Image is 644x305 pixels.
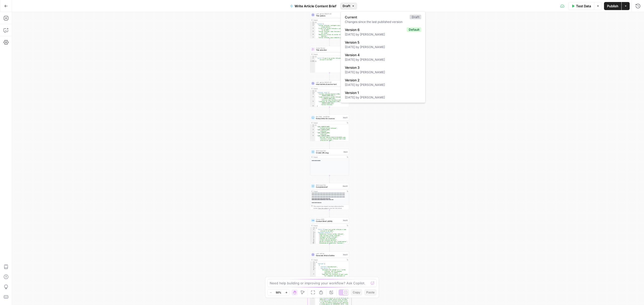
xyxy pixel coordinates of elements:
span: Toggle code folding, rows 2 through 43 [314,263,316,264]
g: Edge from step_17 to step_2 [329,141,330,149]
div: Step 10 [343,219,348,222]
div: 3 [310,264,316,266]
span: Toggle code folding, rows 3 through 10 [314,264,316,266]
div: Output [313,122,345,124]
span: Toggle code folding, rows 1 through 7 [314,90,315,92]
span: Title selection [316,49,342,51]
span: Version 6 [345,27,405,32]
div: 4 [310,266,316,267]
span: Toggle code folding, rows 1 through 8 [314,124,315,126]
span: Generate Article Outline [316,254,342,257]
div: 1 [310,227,316,229]
div: 1 [310,90,315,92]
div: [DATE] by [PERSON_NAME] [345,70,421,75]
g: Edge from step_2 to step_20 [329,176,330,183]
span: LLM · gpt-4o-2024-11-20 [316,13,342,15]
div: Draft [341,11,426,103]
div: 7 [310,274,316,280]
button: Publish [604,2,621,10]
div: 5 [310,101,315,105]
div: 4 [310,233,316,235]
div: Output [313,190,345,192]
div: 5 [310,267,316,269]
g: Edge from step_12 to step_17 [329,107,330,114]
span: Extract links for sources [316,117,342,120]
div: 2 [310,92,315,93]
div: 8 [310,239,316,241]
span: Toggle code folding, rows 5 through 9 [314,267,316,269]
div: Format JSONContent Brief (JSON)Step 10Output{ "Title":"O que é um cartão refeição e como utilizá-... [310,217,349,244]
g: Edge from step_9 to step_12 [329,73,330,80]
span: Version 2 [345,78,419,83]
div: 6 [310,269,316,274]
div: Output [313,19,345,21]
div: 3 [310,60,315,62]
div: 9 [310,241,316,242]
button: Paste [364,289,377,296]
span: Toggle code folding, rows 1 through 39 [314,227,316,229]
div: Default [407,27,421,32]
span: Title options [316,15,342,17]
span: Draft [343,4,350,8]
div: Output [313,53,345,55]
div: 2 [310,57,315,60]
div: 4 [310,28,315,31]
div: This output is too large & has been abbreviated for review. to view the full content. [313,205,348,209]
span: Content Brief (JSON) [316,220,342,223]
span: Version 3 [345,65,419,70]
div: [DATE] by [PERSON_NAME] [345,57,421,62]
div: 1 [310,22,315,23]
span: Human Review [316,47,342,49]
span: Run Code · JavaScript [316,116,342,118]
button: Test Data [568,2,594,10]
button: Draft [340,3,357,9]
span: Create URL slug [316,152,342,154]
div: 7 [310,238,316,239]
div: 6 [310,236,316,238]
div: Changes since the last published version [345,20,421,24]
span: Write Liquid Text [316,150,342,152]
span: Toggle code folding, rows 2 through 6 [314,92,315,93]
span: Publish [607,4,618,9]
div: 5 [310,31,315,34]
span: Format JSON [316,218,342,220]
div: LLM · GPT-4oGenerate Article OutlineStep 21Output{ "outline":[ { "section":"Introduction", "key_p... [310,252,349,278]
div: Output [313,259,345,261]
div: Step 2 [343,151,348,153]
div: LLM · gpt-4o-2024-11-20Title optionsStep 6Output{ "titles":[ "Cartão refeição: vantagens para emp... [310,12,349,39]
span: Test Data [576,4,591,9]
div: Step 21 [343,254,348,256]
div: Draft [410,15,421,19]
div: 2 [310,23,315,25]
span: Version 5 [345,40,419,45]
div: 3 [310,93,315,96]
span: 50% [276,290,281,294]
div: 3 [310,129,315,132]
span: Toggle code folding, rows 1 through 9 [314,22,315,23]
span: Version 1 [345,90,419,95]
span: Paste [366,290,375,295]
div: 7 [310,107,315,108]
div: 4 [310,96,315,101]
div: 6 [310,141,315,144]
div: 6 [310,34,315,37]
g: Edge from step_10 to step_21 [329,244,330,251]
div: [DATE] by [PERSON_NAME] [345,32,421,37]
div: 1 [310,261,316,263]
div: [DATE] by [PERSON_NAME] [345,83,421,87]
button: Copy [351,289,362,296]
div: 3 [310,232,316,233]
g: Edge from step_6 to step_9 [329,39,330,46]
div: [DATE] by [PERSON_NAME] [345,45,421,49]
div: 2 [310,126,315,129]
div: Human ReviewTitle selectionStep 9Output{ "title":"O que é um cartão refeição e como utilizá-lo em... [310,46,349,73]
div: 7 [310,37,315,40]
span: Current [345,15,408,20]
button: Write Article Content Brief [287,2,339,10]
span: Copy [353,290,360,295]
div: Step 20 [342,185,348,187]
span: Toggle code folding, rows 2 through 8 [314,23,315,25]
div: 1 [310,124,315,126]
span: LLM · gpt-4o-2024-11-20 [316,81,342,83]
span: Complete brief [316,186,341,188]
